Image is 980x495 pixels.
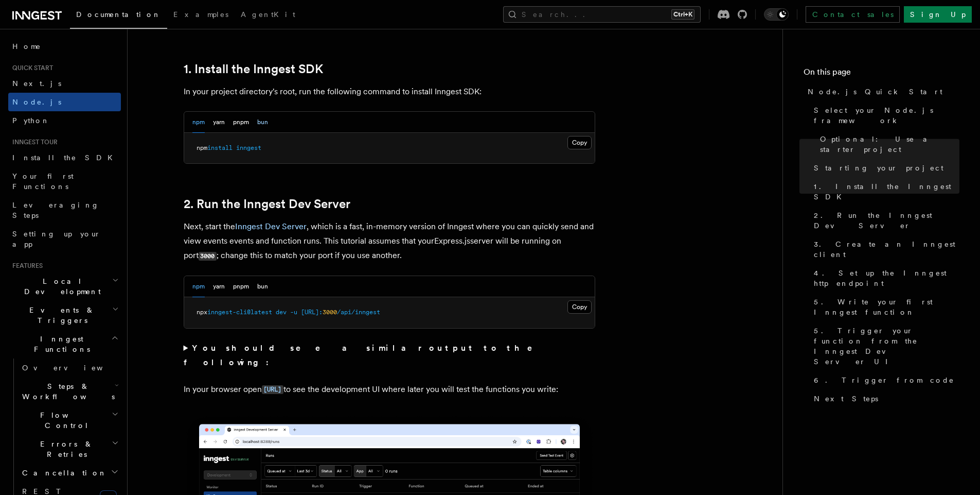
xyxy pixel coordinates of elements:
button: Local Development [8,272,121,301]
span: Steps & Workflows [18,381,115,402]
a: Examples [167,3,235,28]
button: Cancellation [18,464,121,482]
span: Node.js [12,98,61,106]
span: Cancellation [18,468,107,478]
span: 5. Write your first Inngest function [814,297,959,317]
a: Optional: Use a starter project [816,130,959,159]
a: Sign Up [904,6,972,23]
button: Flow Control [18,406,121,435]
button: Errors & Retries [18,435,121,464]
button: Copy [567,136,592,149]
strong: You should see a similar output to the following: [184,343,547,367]
button: Inngest Functions [8,330,121,359]
a: Inngest Dev Server [235,221,307,231]
a: 5. Write your first Inngest function [810,293,959,321]
a: Install the SDK [8,148,121,167]
span: Install the SDK [12,153,119,162]
button: Steps & Workflows [18,377,121,406]
code: 3000 [199,252,217,261]
span: 2. Run the Inngest Dev Server [814,210,959,231]
button: pnpm [233,276,249,297]
span: npx [197,309,207,316]
span: Node.js Quick Start [808,87,942,97]
a: [URL] [262,384,283,394]
a: Next.js [8,74,121,93]
h4: On this page [804,66,959,82]
button: bun [257,276,268,297]
span: 3000 [323,309,337,316]
span: Overview [22,364,128,372]
span: Local Development [8,276,112,297]
span: Select your Node.js framework [814,105,959,126]
span: npm [197,144,207,151]
button: npm [192,276,205,297]
span: Inngest Functions [8,334,111,354]
a: 4. Set up the Inngest http endpoint [810,264,959,293]
span: /api/inngest [337,309,380,316]
span: 4. Set up the Inngest http endpoint [814,268,959,288]
span: inngest [236,144,261,151]
span: Python [12,116,50,125]
a: Overview [18,359,121,377]
span: Home [12,41,41,52]
code: [URL] [262,385,283,394]
span: Your first Functions [12,172,74,191]
p: In your browser open to see the development UI where later you will test the functions you write: [184,382,595,397]
button: Events & Triggers [8,301,121,330]
button: yarn [213,276,225,297]
span: Starting your project [814,163,943,173]
span: install [207,144,233,151]
span: Examples [173,10,228,19]
button: bun [257,112,268,133]
a: 6. Trigger from code [810,371,959,389]
kbd: Ctrl+K [671,9,694,20]
a: 2. Run the Inngest Dev Server [810,206,959,235]
a: Documentation [70,3,167,29]
span: Quick start [8,64,53,72]
a: AgentKit [235,3,301,28]
p: In your project directory's root, run the following command to install Inngest SDK: [184,84,595,99]
span: Leveraging Steps [12,201,99,219]
span: inngest-cli@latest [207,309,272,316]
span: Next.js [12,79,61,88]
a: 1. Install the Inngest SDK [810,177,959,206]
a: Your first Functions [8,167,121,196]
summary: You should see a similar output to the following: [184,341,595,370]
a: Select your Node.js framework [810,101,959,130]
a: 1. Install the Inngest SDK [184,62,323,76]
span: 3. Create an Inngest client [814,239,959,260]
span: Events & Triggers [8,305,112,326]
a: Next Steps [810,389,959,408]
span: dev [276,309,287,316]
span: 6. Trigger from code [814,375,954,385]
a: Node.js [8,93,121,111]
a: Python [8,111,121,130]
a: 3. Create an Inngest client [810,235,959,264]
span: Documentation [76,10,161,19]
span: Features [8,262,43,270]
span: 1. Install the Inngest SDK [814,181,959,202]
button: Toggle dark mode [764,8,789,21]
button: pnpm [233,112,249,133]
a: Leveraging Steps [8,196,121,225]
span: -u [290,309,297,316]
span: Setting up your app [12,230,101,248]
button: yarn [213,112,225,133]
button: npm [192,112,205,133]
a: Node.js Quick Start [804,82,959,101]
a: Setting up your app [8,225,121,253]
a: Starting your project [810,159,959,177]
a: Contact sales [806,6,900,23]
span: Next Steps [814,394,878,404]
span: AgentKit [241,10,295,19]
a: Home [8,37,121,56]
a: 5. Trigger your function from the Inngest Dev Server UI [810,321,959,371]
span: Flow Control [18,410,112,431]
button: Copy [567,300,592,314]
p: Next, start the , which is a fast, in-memory version of Inngest where you can quickly send and vi... [184,219,595,263]
a: 2. Run the Inngest Dev Server [184,197,350,211]
span: 5. Trigger your function from the Inngest Dev Server UI [814,326,959,367]
span: Optional: Use a starter project [820,134,959,155]
span: [URL]: [301,309,323,316]
span: Errors & Retries [18,439,112,459]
